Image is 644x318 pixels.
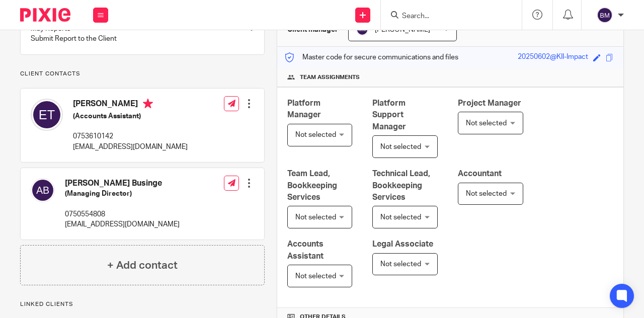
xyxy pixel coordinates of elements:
[20,300,265,308] p: Linked clients
[73,131,188,141] p: 0753610142
[295,214,336,221] span: Not selected
[143,99,153,109] i: Primary
[285,52,458,62] p: Master code for secure communications and files
[65,209,180,219] p: 0750554808
[380,143,421,150] span: Not selected
[65,178,180,189] h4: [PERSON_NAME] Businge
[372,99,406,131] span: Platform Support Manager
[20,70,265,78] p: Client contacts
[295,131,336,138] span: Not selected
[107,258,178,273] h4: + Add contact
[73,142,188,152] p: [EMAIL_ADDRESS][DOMAIN_NAME]
[73,99,188,111] h4: [PERSON_NAME]
[287,99,321,119] span: Platform Manager
[380,261,421,268] span: Not selected
[466,120,507,127] span: Not selected
[300,73,360,82] span: Team assignments
[597,7,613,23] img: svg%3E
[31,178,55,202] img: svg%3E
[20,8,70,22] img: Pixie
[458,99,521,107] span: Project Manager
[380,214,421,221] span: Not selected
[401,12,492,21] input: Search
[372,170,430,201] span: Technical Lead, Bookkeeping Services
[295,273,336,280] span: Not selected
[458,170,502,178] span: Accountant
[372,240,433,248] span: Legal Associate
[466,190,507,197] span: Not selected
[31,99,63,131] img: svg%3E
[287,170,337,201] span: Team Lead, Bookkeeping Services
[65,189,180,199] h5: (Managing Director)
[73,111,188,121] h5: (Accounts Assistant)
[65,219,180,229] p: [EMAIL_ADDRESS][DOMAIN_NAME]
[518,52,588,63] div: 20250602@KII-Impact
[287,240,324,260] span: Accounts Assistant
